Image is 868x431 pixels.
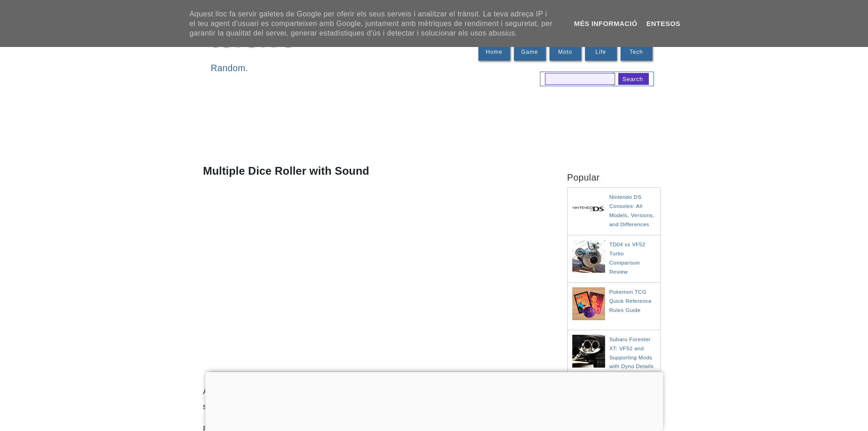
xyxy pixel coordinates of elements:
[609,194,654,227] a: Nintendo DS Consoles: All Models, Versions, and Differences
[203,163,551,179] h1: Multiple Dice Roller with Sound
[190,9,554,38] span: Aquest lloc fa servir galetes de Google per oferir els seus serveis i analitzar el trànsit. La te...
[203,384,551,414] p: An online multiple virtual dice roller with sound effects! Add more dice or change the number of ...
[545,73,616,85] input: search
[571,20,640,27] a: Més informació
[572,335,607,368] img: Subaru Forester XT: VF52 and Supporting Mods with Dyno Details (SH 2008-2012)
[201,104,533,145] iframe: Advertisement
[609,289,652,313] a: Pokemon TCG Quick Reference Rules Guide
[211,63,248,73] span: Random.
[567,159,661,183] h2: Popular
[644,20,683,27] a: Entesos
[572,287,607,320] img: Pokemon TCG Quick Reference Rules Guide
[572,240,607,273] img: TD04 vs VF52 Turbo Comparison Review
[205,372,663,429] iframe: Advertisement
[572,192,607,225] img: Nintendo DS Consoles: All Models, Versions, and Differences
[572,336,654,387] a: Subaru Forester XT: VF52 and Supporting Mods with Dyno Details (SH [DATE]-[DATE])
[618,73,649,85] input: search
[609,241,646,275] a: TD04 vs VF52 Turbo Comparison Review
